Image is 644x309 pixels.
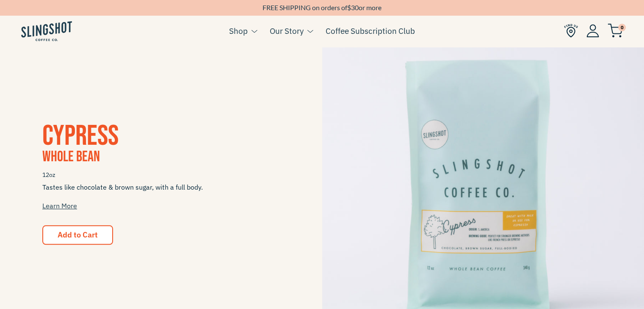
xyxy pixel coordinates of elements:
span: 12oz [42,168,280,182]
a: Coffee Subscription Club [326,25,415,37]
a: 0 [608,26,623,36]
a: Shop [229,25,248,37]
span: 30 [351,3,359,11]
img: Find Us [564,24,578,38]
img: Account [586,24,599,37]
a: Cypress [42,119,119,153]
span: Add to Cart [58,230,98,240]
button: Add to Cart [42,225,113,245]
a: Learn More [42,201,77,210]
span: $ [347,3,351,11]
a: Our Story [270,25,304,37]
span: Whole Bean [42,148,100,166]
span: Tastes like chocolate & brown sugar, with a full body. [42,182,280,210]
span: 0 [618,24,626,31]
img: cart [608,24,623,38]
